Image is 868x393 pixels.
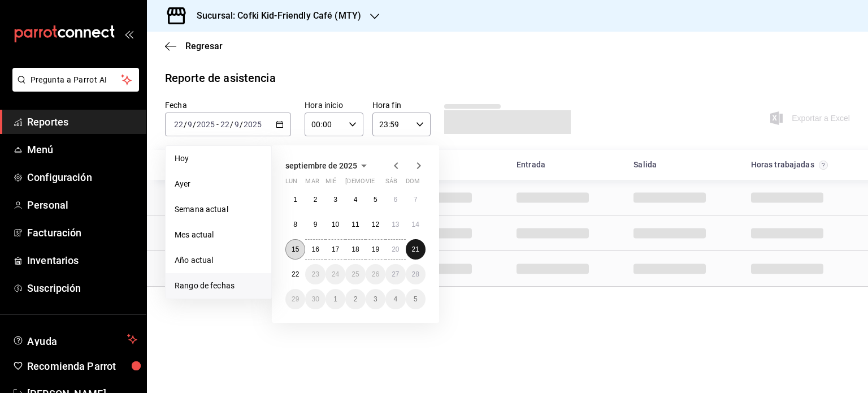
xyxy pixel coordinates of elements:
[372,270,379,278] abbr: 26 de septiembre de 2025
[311,270,319,278] abbr: 23 de septiembre de 2025
[27,197,137,213] span: Personal
[185,41,223,51] span: Regresar
[165,41,223,51] button: Regresar
[374,295,377,303] abbr: 3 de octubre de 2025
[366,189,385,210] button: 5 de septiembre de 2025
[351,270,359,278] abbr: 25 de septiembre de 2025
[305,289,325,309] button: 30 de septiembre de 2025
[156,256,246,282] div: Cell
[742,220,832,246] div: Cell
[124,29,133,38] button: open_drawer_menu
[175,204,262,215] span: Semana actual
[345,264,365,284] button: 25 de septiembre de 2025
[374,196,377,204] abbr: 5 de septiembre de 2025
[285,289,305,309] button: 29 de septiembre de 2025
[406,178,420,189] abbr: domingo
[292,245,299,253] abbr: 15 de septiembre de 2025
[345,178,412,189] abbr: jueves
[27,170,137,185] span: Configuración
[31,74,121,86] span: Pregunta a Parrot AI
[175,280,262,292] span: Rango de fechas
[27,253,137,268] span: Inventarios
[293,196,297,204] abbr: 1 de septiembre de 2025
[624,220,715,246] div: Cell
[311,245,319,253] abbr: 16 de septiembre de 2025
[366,178,375,189] abbr: viernes
[292,270,299,278] abbr: 22 de septiembre de 2025
[285,214,305,235] button: 8 de septiembre de 2025
[624,184,715,210] div: Cell
[393,196,397,204] abbr: 6 de septiembre de 2025
[412,245,419,253] abbr: 21 de septiembre de 2025
[345,239,365,260] button: 18 de septiembre de 2025
[305,264,325,284] button: 23 de septiembre de 2025
[305,178,319,189] abbr: martes
[147,150,868,180] div: Head
[507,256,598,282] div: Cell
[188,9,361,23] h3: Sucursal: Cofki Kid-Friendly Café (MTY)
[27,225,137,240] span: Facturación
[325,189,345,210] button: 3 de septiembre de 2025
[175,229,262,241] span: Mes actual
[240,120,243,129] span: /
[196,120,215,129] input: ----
[305,239,325,260] button: 16 de septiembre de 2025
[305,189,325,210] button: 2 de septiembre de 2025
[325,264,345,284] button: 24 de septiembre de 2025
[507,184,598,210] div: Cell
[742,184,832,210] div: Cell
[372,245,379,253] abbr: 19 de septiembre de 2025
[392,245,399,253] abbr: 20 de septiembre de 2025
[165,70,276,87] div: Reporte de asistencia
[392,270,399,278] abbr: 27 de septiembre de 2025
[27,114,137,129] span: Reportes
[285,239,305,260] button: 15 de septiembre de 2025
[285,161,357,170] span: septiembre de 2025
[175,153,262,165] span: Hoy
[385,214,405,235] button: 13 de septiembre de 2025
[234,120,240,129] input: --
[292,295,299,303] abbr: 29 de septiembre de 2025
[314,196,318,204] abbr: 2 de septiembre de 2025
[147,215,868,251] div: Row
[230,120,233,129] span: /
[147,180,868,215] div: Row
[354,295,358,303] abbr: 2 de octubre de 2025
[333,196,337,204] abbr: 3 de septiembre de 2025
[507,220,598,246] div: Cell
[406,289,426,309] button: 5 de octubre de 2025
[8,82,139,94] a: Pregunta a Parrot AI
[27,280,137,296] span: Suscripción
[147,150,868,287] div: Container
[325,239,345,260] button: 17 de septiembre de 2025
[412,270,419,278] abbr: 28 de septiembre de 2025
[27,359,137,374] span: Recomienda Parrot
[216,120,219,129] span: -
[351,245,359,253] abbr: 18 de septiembre de 2025
[345,214,365,235] button: 11 de septiembre de 2025
[193,120,196,129] span: /
[285,189,305,210] button: 1 de septiembre de 2025
[325,214,345,235] button: 10 de septiembre de 2025
[187,120,193,129] input: --
[345,189,365,210] button: 4 de septiembre de 2025
[184,120,187,129] span: /
[372,101,431,109] label: Hora fin
[175,178,262,190] span: Ayer
[393,295,397,303] abbr: 4 de octubre de 2025
[507,154,624,175] div: HeadCell
[742,256,832,282] div: Cell
[385,189,405,210] button: 6 de septiembre de 2025
[156,220,246,246] div: Cell
[243,120,262,129] input: ----
[285,264,305,284] button: 22 de septiembre de 2025
[414,196,418,204] abbr: 7 de septiembre de 2025
[385,289,405,309] button: 4 de octubre de 2025
[624,256,715,282] div: Cell
[366,239,385,260] button: 19 de septiembre de 2025
[366,214,385,235] button: 12 de septiembre de 2025
[414,295,418,303] abbr: 5 de octubre de 2025
[156,154,390,175] div: HeadCell
[742,154,859,175] div: HeadCell
[305,101,363,109] label: Hora inicio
